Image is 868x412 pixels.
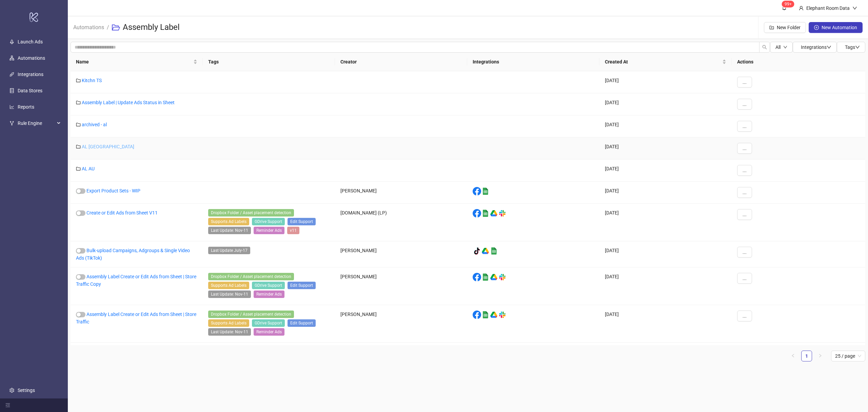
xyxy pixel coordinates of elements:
[86,210,158,216] a: Create or Edit Ads from Sheet V11
[208,319,249,327] span: Supports Ad Labels
[76,274,196,287] a: Assembly Label Create or Edit Ads from Sheet | Store Traffic Copy
[782,5,787,10] span: bell
[737,273,752,284] button: ...
[764,22,806,33] button: New Folder
[252,218,285,225] span: GDrive Support
[18,88,42,93] a: Data Stores
[288,319,316,327] span: Edit Support
[599,204,732,241] div: [DATE]
[252,319,285,327] span: GDrive Support
[252,282,285,289] span: GDrive Support
[208,282,249,289] span: Supports Ad Labels
[770,42,793,53] button: Alldown
[743,313,747,319] span: ...
[599,53,732,71] th: Created At
[737,77,752,88] button: ...
[599,115,732,137] div: [DATE]
[737,209,752,220] button: ...
[743,168,747,173] span: ...
[775,44,781,50] span: All
[18,55,45,61] a: Automations
[203,53,335,71] th: Tags
[837,42,865,53] button: Tagsdown
[809,22,863,33] button: New Automation
[76,100,81,105] span: folder
[82,122,107,127] a: archived - al
[783,45,787,49] span: down
[737,165,752,176] button: ...
[743,146,747,151] span: ...
[814,25,819,30] span: plus-circle
[737,187,752,198] button: ...
[107,17,109,38] li: /
[737,121,752,132] button: ...
[599,160,732,182] div: [DATE]
[743,79,747,85] span: ...
[801,351,812,361] li: 1
[76,58,192,65] span: Name
[82,100,175,105] a: Assembly Label | Update Ads Status in Sheet
[599,71,732,93] div: [DATE]
[18,104,34,110] a: Reports
[743,276,747,281] span: ...
[335,305,467,343] div: [PERSON_NAME]
[82,78,102,83] a: Kitchn TS
[123,22,180,33] h3: Assembly Label
[288,282,316,289] span: Edit Support
[599,182,732,204] div: [DATE]
[208,328,251,336] span: Last Update: Nov-11
[76,312,196,324] a: Assembly Label Create or Edit Ads from Sheet | Store Traffic
[845,44,860,50] span: Tags
[791,354,795,358] span: left
[605,58,721,65] span: Created At
[467,53,599,71] th: Integrations
[76,166,81,171] span: folder
[743,124,747,129] span: ...
[743,190,747,195] span: ...
[822,25,857,30] span: New Automation
[9,121,14,126] span: fork
[72,23,105,31] a: Automations
[743,212,747,217] span: ...
[818,354,822,358] span: right
[599,267,732,305] div: [DATE]
[599,241,732,267] div: [DATE]
[777,25,801,30] span: New Folder
[71,53,203,71] th: Name
[802,351,812,361] a: 1
[599,305,732,343] div: [DATE]
[788,351,798,361] li: Previous Page
[254,328,284,336] span: Reminder Ads
[18,39,43,44] a: Launch Ads
[599,137,732,160] div: [DATE]
[788,351,798,361] button: left
[288,218,316,225] span: Edit Support
[335,182,467,204] div: [PERSON_NAME]
[835,351,861,361] span: 25 / page
[732,53,865,71] th: Actions
[5,403,10,408] span: menu-fold
[335,241,467,267] div: [PERSON_NAME]
[18,72,43,77] a: Integrations
[76,144,81,149] span: folder
[335,267,467,305] div: [PERSON_NAME]
[827,45,831,50] span: down
[76,78,81,83] span: folder
[737,143,752,154] button: ...
[852,6,857,11] span: down
[762,45,767,50] span: search
[254,227,284,234] span: Reminder Ads
[782,1,794,7] sup: 1437
[208,291,251,298] span: Last Update: Nov-11
[112,23,120,32] span: folder-open
[335,204,467,241] div: [DOMAIN_NAME] (LP)
[18,116,55,130] span: Rule Engine
[599,93,732,115] div: [DATE]
[815,351,826,361] li: Next Page
[799,6,804,11] span: user
[76,122,81,127] span: folder
[737,99,752,110] button: ...
[208,227,251,234] span: Last Update: Nov-11
[743,249,747,255] span: ...
[831,351,865,361] div: Page Size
